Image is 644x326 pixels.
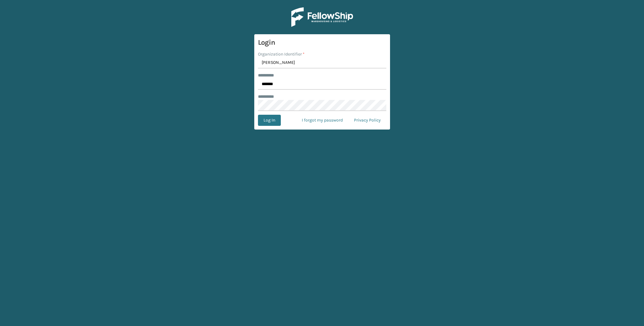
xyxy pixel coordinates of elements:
h3: Login [258,38,386,47]
a: I forgot my password [296,115,348,126]
img: Logo [291,7,353,27]
a: Privacy Policy [348,115,386,126]
button: Log In [258,115,281,126]
label: Organization Identifier [258,51,305,57]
